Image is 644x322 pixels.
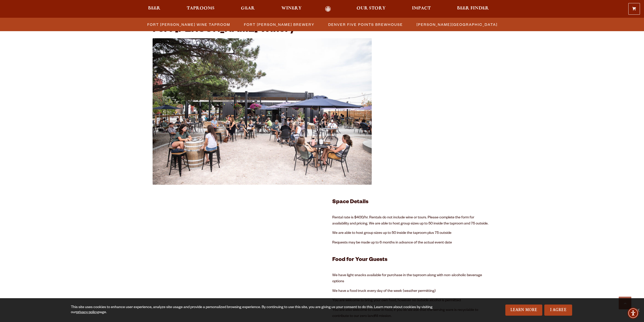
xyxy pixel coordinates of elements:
a: Learn More [505,305,543,316]
a: Gear [238,6,258,12]
strong: Space Details [332,199,368,205]
a: [PERSON_NAME][GEOGRAPHIC_DATA] [413,21,500,28]
a: Scroll to top [619,297,631,309]
span: Taprooms [187,6,215,10]
p: Rental rate is $400/hr. Rentals do not include wine or tours. Please complete the form for availa... [332,215,492,227]
span: Impact [412,6,431,10]
p: We have a food truck every day of the week (weather permitting) [332,288,492,294]
a: Odell Home [319,6,338,12]
a: Taprooms [183,6,218,12]
p: Requests may be made up to 6 months in advance of the actual event date [332,240,492,246]
a: I Agree [544,305,572,316]
span: Beer Finder [457,6,489,10]
a: Beer Finder [454,6,492,12]
a: Our Story [353,6,389,12]
a: Fort [PERSON_NAME] Brewery [241,21,317,28]
span: [PERSON_NAME][GEOGRAPHIC_DATA] [417,21,497,28]
strong: Food for Your Guests [332,257,387,263]
a: Denver Five Points Brewhouse [325,21,405,28]
span: Denver Five Points Brewhouse [328,21,403,28]
span: Fort [PERSON_NAME] Wine Taproom [147,21,230,28]
img: 51353932589_05e0b15c40_c (1) [153,38,372,185]
a: Beer [145,6,164,12]
span: Fort [PERSON_NAME] Brewery [244,21,315,28]
a: Fort [PERSON_NAME] Wine Taproom [144,21,233,28]
span: Winery [281,6,302,10]
p: We are able to host group sizes up to 50 inside the taproom plus 75 outside [332,230,492,236]
p: We have light snacks available for purchase in the taproom along with non-alcoholic beverage options [332,273,492,285]
a: Winery [278,6,305,12]
span: Beer [148,6,160,10]
div: Accessibility Menu [628,308,639,319]
span: Our Story [357,6,386,10]
p: You are welcome to bring your own food, however no outside alcohol is permitted [332,298,492,304]
div: This site uses cookies to enhance user experience, analyze site usage and provide a personalized ... [71,305,442,315]
a: privacy policy [76,311,98,315]
span: Gear [241,6,255,10]
a: Impact [409,6,434,12]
